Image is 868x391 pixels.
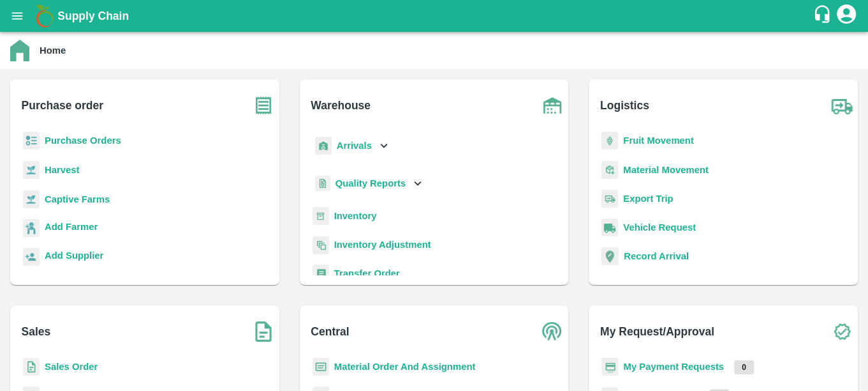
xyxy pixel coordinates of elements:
button: open drawer [3,1,32,31]
a: Vehicle Request [623,222,696,233]
img: reciept [23,132,40,150]
img: inventory [313,236,329,254]
img: vehicle [601,218,618,237]
b: Arrivals [337,141,372,151]
a: Material Order And Assignment [334,362,476,372]
a: Captive Farms [45,194,110,204]
img: warehouse [536,89,568,121]
a: Supply Chain [57,7,813,25]
img: farmer [23,219,40,238]
img: material [601,160,618,180]
div: Quality Reports [313,171,425,197]
img: sales [23,358,40,376]
b: My Request/Approval [600,323,714,341]
a: My Payment Requests [623,362,724,372]
a: Add Farmer [45,220,98,237]
b: Purchase order [22,96,103,114]
div: customer-support [813,4,835,27]
img: purchase [247,89,279,121]
a: Transfer Order [334,268,400,279]
a: Inventory Adjustment [334,240,431,250]
img: harvest [23,160,40,180]
img: qualityReport [315,176,330,192]
img: soSales [247,316,279,348]
img: central [536,316,568,348]
img: recordArrival [601,247,619,265]
b: Warehouse [311,96,371,114]
b: Central [311,323,349,341]
img: payment [601,358,618,376]
img: truck [826,89,858,121]
img: check [826,316,858,348]
a: Add Supplier [45,249,103,266]
img: supplier [23,248,40,266]
img: harvest [23,190,40,209]
a: Fruit Movement [623,135,694,146]
b: Quality Reports [335,178,406,188]
b: Sales [22,323,51,341]
img: whInventory [313,207,329,226]
img: logo [32,3,57,29]
img: whTransfer [313,264,329,283]
b: Supply Chain [57,10,129,22]
div: Arrivals [313,132,392,160]
a: Export Trip [623,194,673,204]
a: Harvest [45,165,79,175]
b: Logistics [600,96,649,114]
img: delivery [601,190,618,208]
img: home [10,40,29,61]
a: Record Arrival [624,251,689,261]
a: Material Movement [623,165,709,175]
img: whArrival [315,137,332,155]
b: Home [40,45,66,56]
a: Sales Order [45,362,98,372]
a: Purchase Orders [45,135,121,146]
a: Inventory [334,211,377,221]
b: Add Supplier [45,250,103,261]
p: 0 [734,360,754,374]
img: centralMaterial [313,358,329,376]
div: account of current user [835,3,858,29]
b: Add Farmer [45,222,98,232]
img: fruit [601,132,618,150]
